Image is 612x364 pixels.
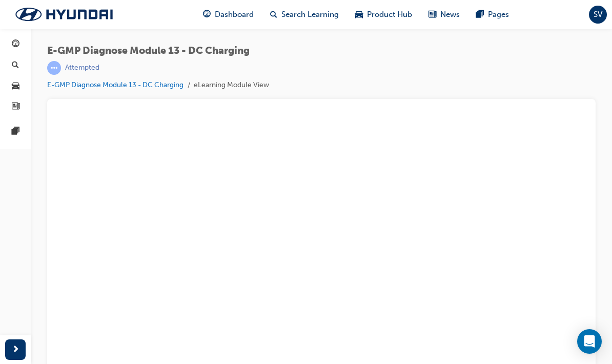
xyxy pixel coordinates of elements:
a: search-iconSearch Learning [262,4,347,25]
span: SV [594,9,602,21]
span: Search Learning [281,9,339,21]
a: car-iconProduct Hub [347,4,420,25]
span: guage-icon [12,40,19,49]
span: Pages [488,9,509,21]
span: car-icon [355,8,363,21]
div: Attempted [65,63,99,73]
div: Open Intercom Messenger [577,329,602,354]
span: news-icon [12,103,19,112]
span: search-icon [12,61,19,70]
span: News [440,9,460,21]
img: Trak [5,4,123,25]
span: E-GMP Diagnose Module 13 - DC Charging [47,45,269,57]
span: car-icon [12,82,19,91]
a: E-GMP Diagnose Module 13 - DC Charging [47,80,183,89]
span: news-icon [429,8,436,21]
a: pages-iconPages [468,4,517,25]
li: eLearning Module View [194,79,269,91]
a: guage-iconDashboard [195,4,262,25]
span: search-icon [270,8,277,21]
a: news-iconNews [420,4,468,25]
button: SV [589,6,607,24]
span: Product Hub [367,9,412,21]
span: Dashboard [215,9,254,21]
span: pages-icon [12,127,19,136]
span: next-icon [12,343,19,356]
span: learningRecordVerb_ATTEMPT-icon [47,61,61,75]
span: pages-icon [476,8,484,21]
span: guage-icon [203,8,211,21]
